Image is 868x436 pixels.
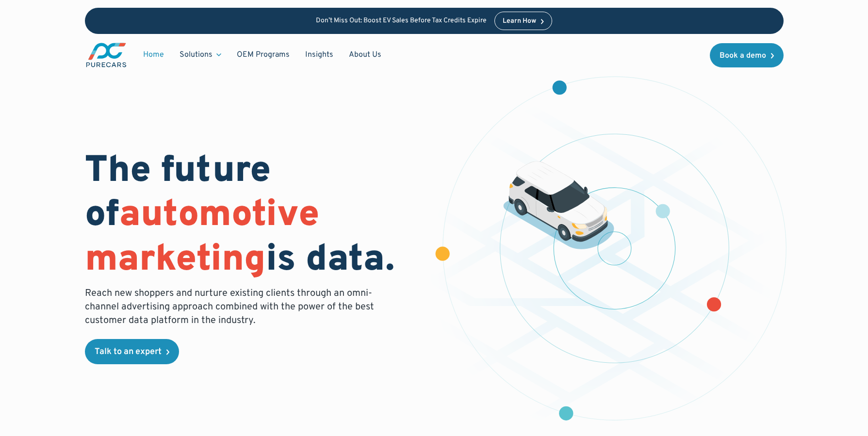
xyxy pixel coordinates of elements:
img: purecars logo [85,42,128,68]
a: Insights [297,46,341,64]
a: Talk to an expert [85,339,179,364]
img: illustration of a vehicle [503,161,615,249]
a: main [85,42,128,68]
a: Book a demo [710,43,784,67]
a: Home [135,46,172,64]
a: Learn How [494,12,552,30]
div: Book a demo [720,52,766,60]
p: Don’t Miss Out: Boost EV Sales Before Tax Credits Expire [316,17,487,25]
p: Reach new shoppers and nurture existing clients through an omni-channel advertising approach comb... [85,287,380,327]
div: Learn How [503,18,536,25]
div: Solutions [180,49,213,60]
h1: The future of is data. [85,150,423,283]
div: Talk to an expert [95,348,162,356]
div: Solutions [172,46,229,64]
span: automotive marketing [85,193,319,283]
a: OEM Programs [229,46,297,64]
a: About Us [341,46,389,64]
